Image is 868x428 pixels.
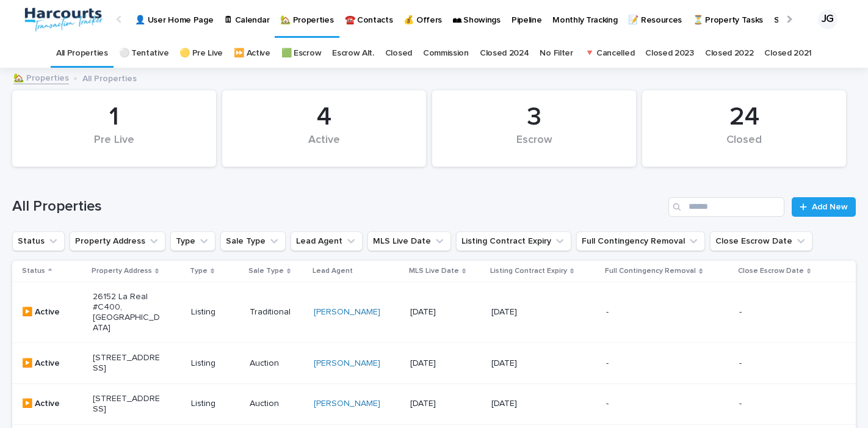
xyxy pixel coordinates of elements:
[243,102,405,132] div: 4
[606,358,674,369] p: -
[291,231,363,251] button: Lead Agent
[191,399,240,409] p: Listing
[248,264,284,278] p: Sale Type
[491,399,559,409] p: [DATE]
[33,102,195,132] div: 1
[93,394,161,415] p: [STREET_ADDRESS]
[818,10,837,29] div: JG
[12,383,856,424] tr: ▶️ Active[STREET_ADDRESS]ListingAuction[PERSON_NAME] [DATE][DATE]--
[645,39,694,68] a: Closed 2023
[191,307,240,317] p: Listing
[584,39,635,68] a: 🔻 Cancelled
[540,39,573,68] a: No Filter
[423,39,469,68] a: Commission
[410,358,478,369] p: [DATE]
[812,203,848,211] span: Add New
[314,307,380,317] a: [PERSON_NAME]
[24,7,104,32] img: aRr5UT5PQeWb03tlxx4P
[191,358,240,369] p: Listing
[12,282,856,343] tr: ▶️ Active26152 La Real #C400, [GEOGRAPHIC_DATA]ListingTraditional[PERSON_NAME] [DATE][DATE]--
[22,307,83,317] p: ▶️ Active
[190,264,208,278] p: Type
[70,231,165,251] button: Property Address
[170,231,215,251] button: Type
[792,197,856,217] a: Add New
[410,307,478,317] p: [DATE]
[22,399,83,409] p: ▶️ Active
[93,353,161,374] p: [STREET_ADDRESS]
[12,198,664,216] h1: All Properties
[332,39,374,68] a: Escrow Alt.
[250,399,304,409] p: Auction
[453,102,615,132] div: 3
[606,307,674,317] p: -
[663,102,825,132] div: 24
[453,134,615,159] div: Escrow
[491,307,559,317] p: [DATE]
[764,39,812,68] a: Closed 2021
[385,39,412,68] a: Closed
[12,343,856,384] tr: ▶️ Active[STREET_ADDRESS]ListingAuction[PERSON_NAME] [DATE][DATE]--
[13,70,69,84] a: 🏡 Properties
[739,399,807,409] p: -
[56,39,108,68] a: All Properties
[705,39,754,68] a: Closed 2022
[738,264,804,278] p: Close Escrow Date
[313,264,353,278] p: Lead Agent
[92,264,152,278] p: Property Address
[367,231,451,251] button: MLS Live Date
[250,358,304,369] p: Auction
[82,71,137,84] p: All Properties
[33,134,195,159] div: Pre Live
[314,399,380,409] a: [PERSON_NAME]
[668,197,784,217] input: Search
[22,358,83,369] p: ▶️ Active
[663,134,825,159] div: Closed
[491,358,559,369] p: [DATE]
[739,307,807,317] p: -
[490,264,567,278] p: Listing Contract Expiry
[250,307,304,317] p: Traditional
[220,231,286,251] button: Sale Type
[179,39,223,68] a: 🟡 Pre Live
[710,231,812,251] button: Close Escrow Date
[606,399,674,409] p: -
[281,39,322,68] a: 🟩 Escrow
[93,292,161,333] p: 26152 La Real #C400, [GEOGRAPHIC_DATA]
[22,264,45,278] p: Status
[739,358,807,369] p: -
[243,134,405,159] div: Active
[605,264,696,278] p: Full Contingency Removal
[480,39,529,68] a: Closed 2024
[314,358,380,369] a: [PERSON_NAME]
[12,231,65,251] button: Status
[456,231,571,251] button: Listing Contract Expiry
[409,264,459,278] p: MLS Live Date
[410,399,478,409] p: [DATE]
[576,231,705,251] button: Full Contingency Removal
[234,39,270,68] a: ⏩ Active
[119,39,169,68] a: ⚪️ Tentative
